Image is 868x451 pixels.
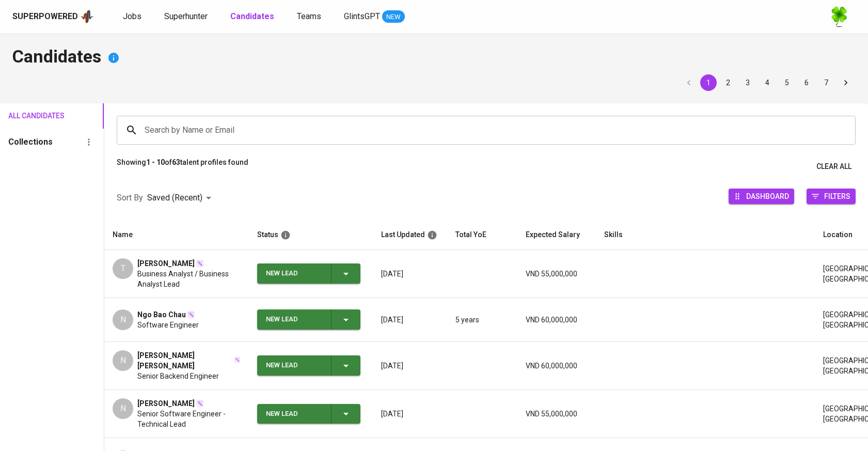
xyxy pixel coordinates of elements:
[257,309,360,330] button: New Lead
[137,320,199,330] span: Software Engineer
[739,74,756,91] button: Go to page 3
[104,220,249,250] th: Name
[297,11,321,21] span: Teams
[234,356,241,363] img: magic_wand.svg
[113,350,133,371] div: N
[12,9,94,24] a: Superpoweredapp logo
[266,263,323,284] div: New Lead
[257,355,360,376] button: New Lead
[257,404,360,424] button: New Lead
[746,189,789,203] span: Dashboard
[137,350,233,371] span: [PERSON_NAME] [PERSON_NAME]
[679,74,856,91] nav: pagination navigation
[526,361,588,371] p: VND 60,000,000
[297,10,323,23] a: Teams
[8,110,50,122] span: All Candidates
[526,409,588,419] p: VND 55,000,000
[196,259,204,268] img: magic_wand.svg
[8,135,53,149] h6: Collections
[373,220,447,250] th: Last Updated
[12,45,856,70] h4: Candidates
[137,309,186,320] span: Ngo Bao Chau
[779,74,795,91] button: Go to page 5
[230,10,276,23] a: Candidates
[137,398,195,409] span: [PERSON_NAME]
[257,263,360,284] button: New Lead
[12,11,78,23] div: Superpowered
[137,409,241,429] span: Senior Software Engineer - Technical Lead
[700,74,717,91] button: page 1
[146,158,165,166] b: 1 - 10
[80,9,94,24] img: app logo
[381,269,439,279] p: [DATE]
[596,220,815,250] th: Skills
[147,189,215,208] div: Saved (Recent)
[123,11,141,21] span: Jobs
[172,158,180,166] b: 63
[720,74,736,91] button: Go to page 2
[381,315,439,325] p: [DATE]
[164,11,208,21] span: Superhunter
[759,74,776,91] button: Go to page 4
[164,10,210,23] a: Superhunter
[798,74,815,91] button: Go to page 6
[447,220,517,250] th: Total YoE
[517,220,596,250] th: Expected Salary
[729,189,794,204] button: Dashboard
[829,6,849,27] img: f9493b8c-82b8-4f41-8722-f5d69bb1b761.jpg
[137,371,219,381] span: Senior Backend Engineer
[117,192,143,204] p: Sort By
[344,10,405,23] a: GlintsGPT NEW
[137,258,195,269] span: [PERSON_NAME]
[117,157,248,176] p: Showing of talent profiles found
[230,11,274,21] b: Candidates
[196,399,204,408] img: magic_wand.svg
[381,361,439,371] p: [DATE]
[113,309,133,330] div: N
[838,74,854,91] button: Go to next page
[344,11,380,21] span: GlintsGPT
[816,160,851,173] span: Clear All
[137,269,241,289] span: Business Analyst / Business Analyst Lead
[382,12,405,22] span: NEW
[807,189,856,204] button: Filters
[113,258,133,279] div: T
[113,398,133,419] div: N
[526,269,588,279] p: VND 55,000,000
[187,310,195,319] img: magic_wand.svg
[266,309,323,330] div: New Lead
[381,409,439,419] p: [DATE]
[812,157,856,176] button: Clear All
[818,74,834,91] button: Go to page 7
[455,315,509,325] p: 5 years
[266,404,323,424] div: New Lead
[249,220,373,250] th: Status
[147,192,202,204] p: Saved (Recent)
[266,355,323,376] div: New Lead
[526,315,588,325] p: VND 60,000,000
[824,189,850,203] span: Filters
[123,10,144,23] a: Jobs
